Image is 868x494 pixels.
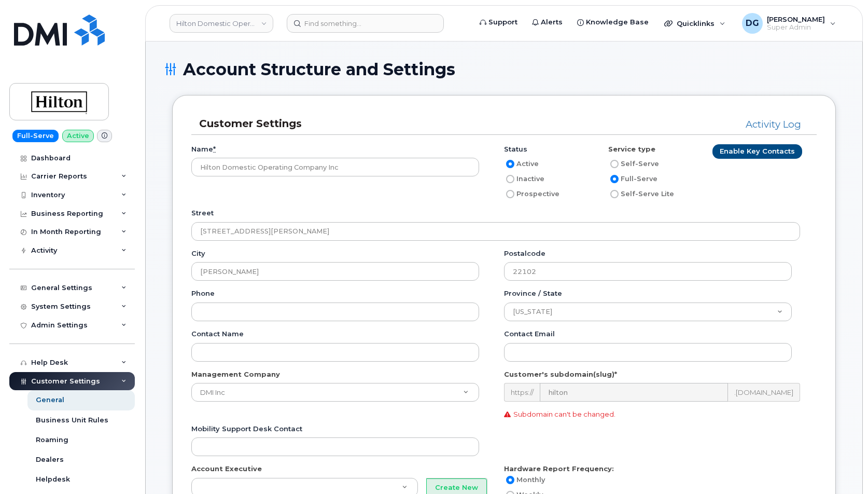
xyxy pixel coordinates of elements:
[610,190,619,198] input: Self-Serve Lite
[191,289,215,298] label: Phone
[506,190,514,198] input: Prospective
[199,117,544,131] h3: Customer Settings
[191,249,205,258] label: City
[728,383,800,402] div: .[DOMAIN_NAME]
[506,175,514,183] input: Inactive
[194,388,225,397] span: DMI Inc
[164,60,844,78] h1: Account Structure and Settings
[610,160,619,168] input: Self-Serve
[608,158,659,170] label: Self-Serve
[506,160,514,168] input: Active
[712,144,802,159] a: Enable Key Contacts
[213,145,216,153] abbr: required
[504,369,617,379] label: Customer's subdomain(slug)*
[504,158,539,170] label: Active
[506,476,514,484] input: Monthly
[504,289,562,298] label: Province / State
[504,188,559,200] label: Prospective
[191,144,216,154] label: Name
[504,249,545,258] label: Postalcode
[746,118,801,130] a: Activity Log
[504,173,544,185] label: Inactive
[608,144,655,154] label: Service type
[610,175,619,183] input: Full-Serve
[191,424,302,434] label: Mobility Support Desk Contact
[504,409,808,419] p: Subdomain can't be changed.
[504,144,527,154] label: Status
[504,474,545,486] label: Monthly
[608,188,674,200] label: Self-Serve Lite
[191,464,262,474] label: Account Executive
[191,369,280,379] label: Management Company
[191,383,479,402] a: DMI Inc
[504,329,555,339] label: Contact email
[504,383,540,402] div: https://
[504,464,614,473] strong: Hardware Report Frequency:
[191,208,214,218] label: Street
[191,329,244,339] label: Contact name
[608,173,657,185] label: Full-Serve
